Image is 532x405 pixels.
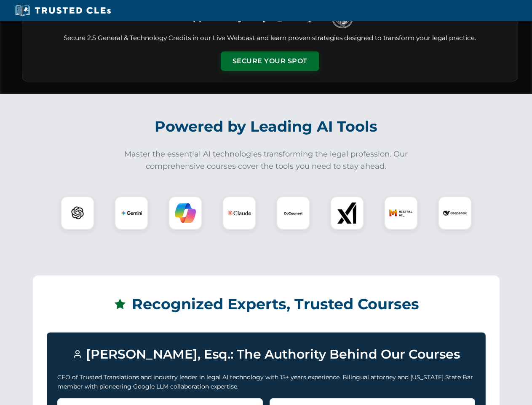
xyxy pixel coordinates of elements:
[121,202,142,224] img: Gemini Logo
[276,196,310,230] div: CoCounsel
[65,201,90,225] img: ChatGPT Logo
[227,201,251,225] img: Claude Logo
[438,196,472,230] div: DeepSeek
[175,202,196,224] img: Copilot Logo
[330,196,364,230] div: xAI
[119,148,414,173] p: Master the essential AI technologies transforming the legal profession. Our comprehensive courses...
[222,196,256,230] div: Claude
[57,343,475,366] h3: [PERSON_NAME], Esq.: The Authority Behind Our Courses
[384,196,418,230] div: Mistral AI
[47,289,486,319] h2: Recognized Experts, Trusted Courses
[13,4,113,17] img: Trusted CLEs
[221,51,319,71] button: Secure Your Spot
[57,373,475,391] p: CEO of Trusted Translations and industry leader in legal AI technology with 15+ years experience....
[283,202,304,224] img: CoCounsel Logo
[168,196,202,230] div: Copilot
[61,196,94,230] div: ChatGPT
[32,33,508,43] p: Secure 2.5 General & Technology Credits in our Live Webcast and learn proven strategies designed ...
[337,202,358,224] img: xAI Logo
[115,196,148,230] div: Gemini
[33,112,500,141] h2: Powered by Leading AI Tools
[389,201,413,225] img: Mistral AI Logo
[443,201,467,225] img: DeepSeek Logo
